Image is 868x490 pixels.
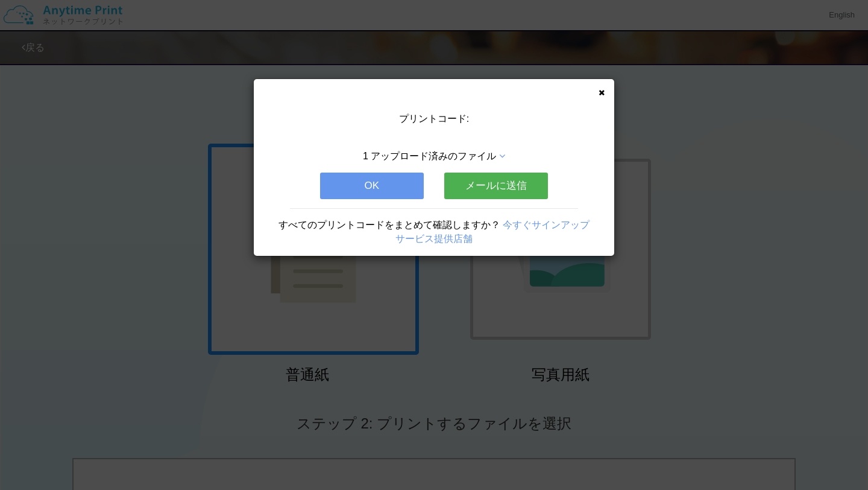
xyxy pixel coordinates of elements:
button: OK [320,173,424,199]
span: 1 アップロード済みのファイル [363,151,496,161]
button: メールに送信 [444,173,548,199]
span: すべてのプリントコードをまとめて確認しますか？ [278,220,500,230]
a: 今すぐサインアップ [503,220,590,230]
span: プリントコード: [399,113,469,124]
a: サービス提供店舗 [395,234,473,244]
